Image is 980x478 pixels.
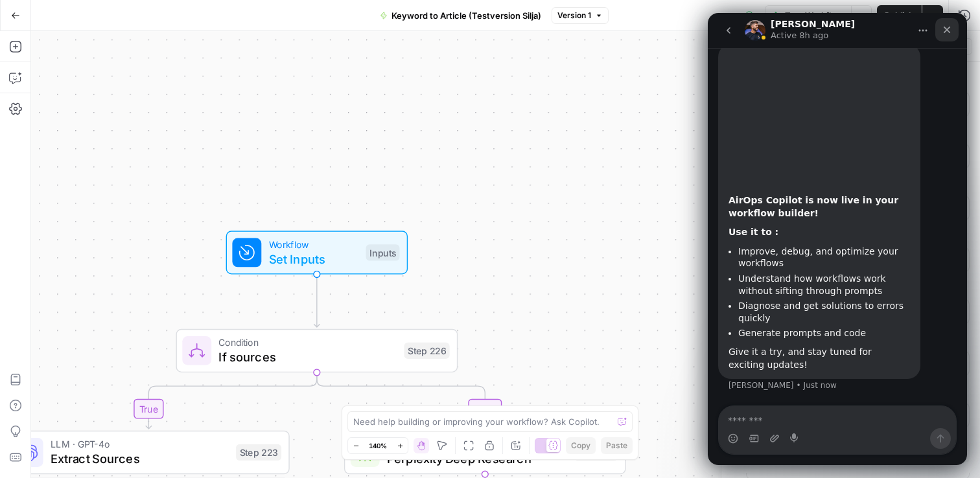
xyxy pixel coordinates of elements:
button: Publish [877,5,922,26]
button: Gif picker [41,420,51,431]
button: Test Workflow [765,5,851,26]
span: Version 1 [557,10,591,21]
span: Keyword to Article (Testversion Silja) [391,9,541,22]
g: Edge from step_226 to step_223 [146,372,317,429]
button: Keyword to Article (Testversion Silja) [372,5,549,26]
button: Emoji picker [20,420,30,431]
li: Diagnose and get solutions to errors quickly [30,287,202,311]
span: Test Workflow [785,9,843,22]
span: Paste [606,440,627,451]
div: Inputs [366,244,400,260]
div: Give it a try, and stay tuned for exciting updates! [21,333,202,358]
button: Version 1 [552,7,609,24]
button: Paste [601,437,633,454]
button: Send a message… [222,415,243,436]
textarea: Message… [11,393,248,415]
span: If sources [218,348,397,366]
li: Improve, debug, and optimize your workflows [30,233,202,256]
span: Perplexity Deep Research [387,450,567,468]
span: 140% [369,440,387,451]
button: Start recording [82,420,93,431]
span: LLM · GPT-4o [51,437,229,451]
span: Copy [571,440,590,451]
span: Set Inputs [269,250,359,268]
li: Understand how workflows work without sifting through prompts [30,260,202,284]
span: Publish [885,9,914,22]
div: Step 226 [404,343,449,359]
div: WorkflowSet InputsInputs [176,231,458,274]
g: Edge from start to step_226 [314,275,320,327]
span: Extract Sources [51,450,229,468]
div: Step 215 [574,444,618,461]
b: Use it to : [21,214,71,224]
button: Upload attachment [62,420,72,431]
div: Step 223 [236,444,281,461]
div: ConditionIf sourcesStep 226 [176,329,458,372]
iframe: Intercom live chat [708,13,967,465]
b: AirOps Copilot is now live in your workflow builder! [21,182,191,205]
span: Workflow [269,237,359,251]
button: Copy [566,437,596,454]
span: Condition [218,336,397,350]
li: Generate prompts and code [30,314,202,326]
div: Perplexity Deep ResearchPerplexity Deep ResearchStep 215 [344,431,626,474]
div: [PERSON_NAME] • Just now [21,369,129,376]
g: Edge from step_226 to step_215 [317,372,488,429]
